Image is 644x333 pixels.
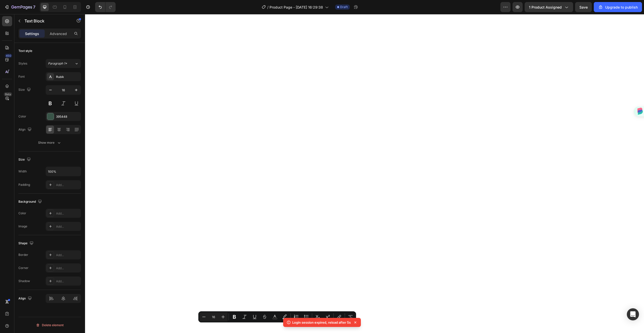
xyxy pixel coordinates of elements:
div: Add... [56,224,80,229]
button: Delete element [18,321,81,329]
p: Settings [25,31,39,36]
input: Auto [46,167,81,176]
div: Editor contextual toolbar [198,311,356,322]
div: 395448 [56,114,80,119]
div: Add... [56,266,80,270]
div: Add... [56,253,80,257]
p: Login session expired, reload after 5s [292,320,351,325]
div: Corner [18,266,29,270]
button: 7 [2,2,38,12]
div: Color [18,211,26,216]
div: Shadow [18,279,30,283]
div: Padding [18,183,30,187]
button: Show more [18,138,81,147]
div: Border [18,253,28,257]
div: Upgrade to publish [598,5,638,10]
button: Save [575,2,592,12]
div: Text style [18,49,32,53]
div: Align [18,126,33,133]
div: Add... [56,183,80,187]
div: Size [18,156,32,163]
div: Add... [56,279,80,284]
span: 1 product assigned [529,5,562,10]
div: Rubik [56,75,80,79]
button: Upgrade to publish [594,2,642,12]
span: Draft [340,5,348,9]
div: Color [18,114,26,119]
div: Styles [18,61,27,66]
button: Paragraph 1* [46,59,81,68]
div: Image [18,224,27,229]
div: Add... [56,211,80,216]
div: Undo/Redo [95,2,116,12]
span: / [267,5,269,10]
div: Open Intercom Messenger [627,308,639,320]
p: Advanced [50,31,67,36]
span: Save [579,5,588,9]
div: Beta [4,92,12,96]
div: Size [18,86,32,93]
div: Font [18,74,25,79]
div: Delete element [36,322,64,328]
div: Background [18,198,43,205]
div: Width [18,169,27,174]
span: Product Page - [DATE] 16:29:38 [270,5,323,10]
div: Shape [18,240,35,247]
button: 1 product assigned [525,2,573,12]
div: 450 [5,54,12,58]
div: Align [18,295,33,302]
p: 7 [33,4,35,10]
span: Paragraph 1* [48,61,67,66]
iframe: Design area [85,14,644,333]
p: Text Block [24,18,67,24]
div: Show more [38,140,62,145]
